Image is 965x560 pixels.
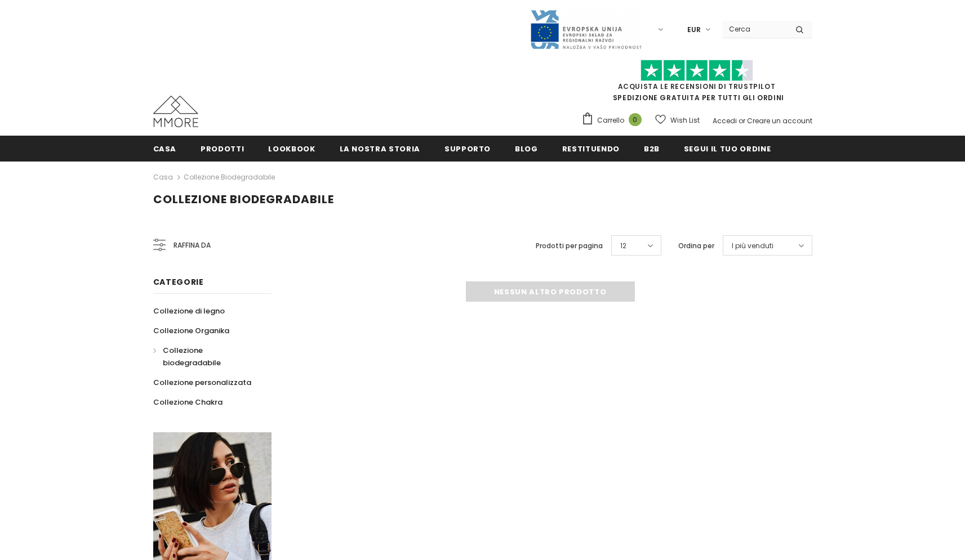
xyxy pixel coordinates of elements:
[687,24,701,35] span: EUR
[620,240,626,252] span: 12
[153,341,259,373] a: Collezione biodegradabile
[174,239,211,252] span: Raffina da
[562,144,620,154] span: Restituendo
[530,9,642,50] img: Javni Razpis
[153,373,251,392] a: Collezione personalizzata
[641,60,753,82] img: Fidati di Pilot Stars
[644,144,660,154] span: B2B
[184,172,275,182] a: Collezione biodegradabile
[562,136,620,161] a: Restituendo
[201,136,244,161] a: Prodotti
[581,65,812,102] span: SPEDIZIONE GRATUITA PER TUTTI GLI ORDINI
[597,115,624,126] span: Carrello
[201,144,244,154] span: Prodotti
[536,240,603,252] label: Prodotti per pagina
[629,113,642,126] span: 0
[581,112,647,129] a: Carrello 0
[153,276,204,288] span: Categorie
[153,397,223,407] span: Collezione Chakra
[153,377,251,388] span: Collezione personalizzata
[340,136,420,161] a: La nostra storia
[153,392,223,412] a: Collezione Chakra
[268,144,315,154] span: Lookbook
[644,136,660,161] a: B2B
[153,301,225,321] a: Collezione di legno
[684,136,771,161] a: Segui il tuo ordine
[340,144,420,154] span: La nostra storia
[530,24,642,34] a: Javni Razpis
[153,321,229,341] a: Collezione Organika
[153,96,198,127] img: Casi MMORE
[618,82,776,91] a: Acquista le recensioni di TrustPilot
[732,240,773,252] span: I più venduti
[268,136,315,161] a: Lookbook
[670,115,700,126] span: Wish List
[444,136,491,161] a: supporto
[739,116,745,126] span: or
[655,110,700,130] a: Wish List
[678,240,714,252] label: Ordina per
[153,325,229,336] span: Collezione Organika
[153,191,334,207] span: Collezione biodegradabile
[515,144,538,154] span: Blog
[163,345,221,368] span: Collezione biodegradabile
[713,116,737,126] a: Accedi
[153,144,177,154] span: Casa
[747,116,812,126] a: Creare un account
[153,171,173,184] a: Casa
[153,136,177,161] a: Casa
[722,21,787,37] input: Search Site
[684,144,771,154] span: Segui il tuo ordine
[153,306,225,316] span: Collezione di legno
[515,136,538,161] a: Blog
[444,144,491,154] span: supporto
